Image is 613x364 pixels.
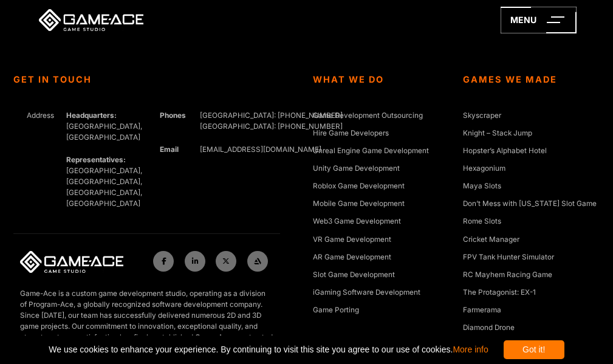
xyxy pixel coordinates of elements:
span: Address [27,111,54,120]
a: VR Game Development [313,234,391,246]
span: We use cookies to enhance your experience. By continuing to visit this site you agree to our use ... [49,340,488,359]
a: The Protagonist: EX-1 [463,287,536,299]
a: RC Mayhem Racing Game [463,269,552,281]
a: Unity Game Development [313,163,400,175]
img: Game-Ace Logo [20,251,123,273]
a: FPV Tank Hunter Simulator [463,252,554,264]
a: Slot Game Development [313,269,395,281]
a: More info [453,345,488,354]
a: iGaming Software Development [313,287,420,299]
strong: Games We Made [463,74,600,85]
strong: What We Do [313,74,450,85]
a: Hire Game Developers [313,128,389,140]
span: [GEOGRAPHIC_DATA]: [PHONE_NUMBER] [200,111,343,120]
div: Got it! [504,340,564,359]
a: Roblox Game Development [313,180,405,193]
a: Hopster’s Alphabet Hotel [463,145,547,157]
strong: Headquarters: [66,111,117,120]
a: Web3 Game Development [313,216,401,228]
a: Farmerama [463,304,501,317]
div: [GEOGRAPHIC_DATA], [GEOGRAPHIC_DATA] [GEOGRAPHIC_DATA], [GEOGRAPHIC_DATA], [GEOGRAPHIC_DATA], [GE... [60,110,140,209]
a: Cricket Manager [463,234,519,246]
a: Diamond Drone [463,322,515,334]
a: menu [501,7,577,33]
p: Game-Ace is a custom game development studio, operating as a division of Program-Ace, a globally ... [20,288,274,354]
a: Game Porting [313,304,359,317]
strong: Phones [160,111,186,120]
a: Skyscraper [463,110,501,122]
a: Mobile Game Development [313,198,405,210]
a: Rome Slots [463,216,501,228]
a: Hexagonium [463,163,505,175]
a: Unreal Engine Game Development [313,145,429,157]
a: Maya Slots [463,180,501,193]
a: [EMAIL_ADDRESS][DOMAIN_NAME] [200,145,321,154]
span: [GEOGRAPHIC_DATA]: [PHONE_NUMBER] [200,122,343,131]
strong: Representatives: [66,156,126,164]
strong: Email [160,145,179,154]
a: AR Game Development [313,252,391,264]
a: Knight – Stack Jump [463,128,532,140]
strong: Get In Touch [13,74,280,85]
a: Game Development Outsourcing [313,110,423,122]
a: Don’t Mess with [US_STATE] Slot Game [463,198,597,210]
